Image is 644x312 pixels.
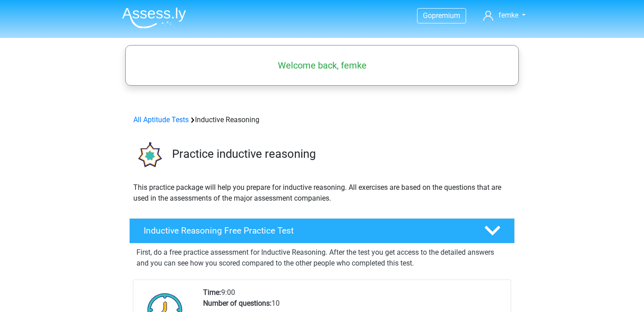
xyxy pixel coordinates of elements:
[499,11,518,19] span: femke
[133,115,189,124] a: All Aptitude Tests
[130,136,168,174] img: inductive reasoning
[203,288,221,297] b: Time:
[122,7,186,28] img: Assessly
[417,9,466,22] a: Gopremium
[144,225,470,236] h4: Inductive Reasoning Free Practice Test
[172,147,508,161] h3: Practice inductive reasoning
[203,299,272,307] b: Number of questions:
[480,10,529,21] a: femke
[130,60,514,71] h5: Welcome back, femke
[126,218,518,243] a: Inductive Reasoning Free Practice Test
[136,247,508,269] p: First, do a free practice assessment for Inductive Reasoning. After the test you get access to th...
[133,182,511,204] p: This practice package will help you prepare for inductive reasoning. All exercises are based on t...
[130,115,514,125] div: Inductive Reasoning
[432,11,460,20] span: premium
[423,11,432,20] span: Go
